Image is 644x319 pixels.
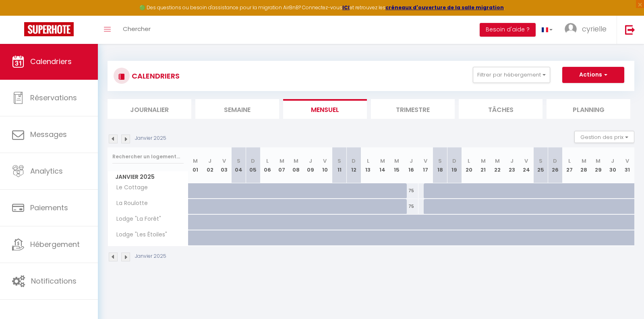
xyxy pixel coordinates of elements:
span: Notifications [31,276,77,286]
abbr: M [394,157,399,165]
abbr: M [280,157,284,165]
img: logout [625,25,635,35]
span: Lodge "Les Étoiles" [109,230,169,239]
li: Journalier [108,99,191,119]
span: Paiements [30,203,68,213]
a: ICI [342,4,350,11]
abbr: L [367,157,369,165]
li: Tâches [459,99,543,119]
p: Janvier 2025 [135,135,166,142]
abbr: J [309,157,312,165]
span: Le Cottage [109,183,150,192]
th: 24 [519,147,534,183]
a: ... cyrielle [559,16,617,44]
abbr: D [251,157,255,165]
span: Calendriers [30,56,72,66]
th: 10 [318,147,332,183]
th: 26 [548,147,562,183]
th: 11 [332,147,347,183]
th: 02 [203,147,217,183]
li: Semaine [195,99,279,119]
th: 18 [433,147,447,183]
th: 03 [217,147,232,183]
span: Janvier 2025 [108,171,188,183]
abbr: M [481,157,486,165]
abbr: V [323,157,327,165]
th: 05 [246,147,260,183]
abbr: S [237,157,240,165]
th: 04 [232,147,246,183]
th: 25 [534,147,548,183]
abbr: L [568,157,571,165]
span: Réservations [30,93,77,103]
abbr: M [380,157,385,165]
span: Chercher [123,25,151,33]
span: cyrielle [582,24,607,34]
abbr: S [338,157,341,165]
th: 16 [404,147,418,183]
th: 07 [275,147,289,183]
abbr: J [611,157,614,165]
button: Actions [562,67,624,83]
th: 28 [577,147,591,183]
abbr: M [495,157,500,165]
th: 13 [361,147,375,183]
abbr: L [468,157,470,165]
span: La Roulotte [109,199,150,208]
th: 09 [303,147,318,183]
li: Mensuel [283,99,367,119]
abbr: S [438,157,442,165]
h3: CALENDRIERS [130,67,180,85]
abbr: M [582,157,586,165]
abbr: D [553,157,557,165]
th: 20 [462,147,476,183]
abbr: V [222,157,226,165]
span: Analytics [30,166,63,176]
abbr: V [424,157,427,165]
button: Besoin d'aide ? [480,23,536,37]
li: Trimestre [371,99,455,119]
th: 08 [289,147,304,183]
abbr: J [510,157,514,165]
p: Janvier 2025 [135,253,166,260]
a: Chercher [117,16,157,44]
abbr: J [208,157,211,165]
th: 23 [505,147,519,183]
span: Lodge "La Forêt" [109,215,163,224]
img: Super Booking [24,22,74,36]
abbr: V [524,157,528,165]
th: 29 [591,147,606,183]
abbr: M [294,157,298,165]
abbr: L [266,157,269,165]
th: 06 [260,147,275,183]
th: 01 [188,147,203,183]
th: 30 [605,147,620,183]
li: Planning [547,99,630,119]
div: 75 [404,199,418,214]
th: 15 [390,147,404,183]
abbr: D [352,157,356,165]
abbr: M [596,157,601,165]
th: 21 [476,147,491,183]
span: Hébergement [30,239,80,249]
abbr: S [539,157,543,165]
abbr: V [625,157,629,165]
th: 27 [562,147,577,183]
div: 75 [404,183,418,198]
th: 17 [418,147,433,183]
a: créneaux d'ouverture de la salle migration [385,4,504,11]
span: Messages [30,129,67,139]
abbr: D [452,157,456,165]
th: 31 [620,147,634,183]
th: 14 [375,147,390,183]
button: Filtrer par hébergement [473,67,550,83]
input: Rechercher un logement... [112,149,184,164]
th: 22 [491,147,505,183]
abbr: J [410,157,413,165]
abbr: M [193,157,198,165]
img: ... [565,23,577,35]
button: Ouvrir le widget de chat LiveChat [6,3,31,27]
th: 19 [447,147,462,183]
